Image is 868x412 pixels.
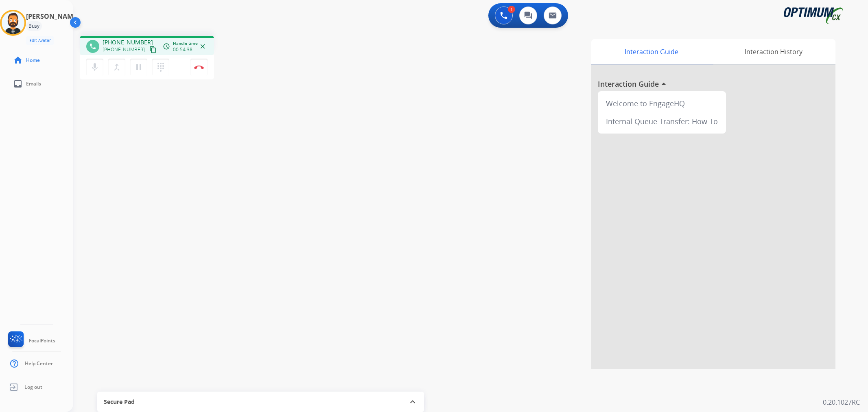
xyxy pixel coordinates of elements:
mat-icon: phone [89,43,96,50]
div: Internal Queue Transfer: How To [601,112,723,130]
div: Welcome to EngageHQ [601,94,723,112]
mat-icon: close [199,43,206,50]
div: 1 [508,6,515,13]
span: 00:54:38 [173,46,192,53]
mat-icon: access_time [163,43,170,50]
mat-icon: merge_type [112,62,122,72]
span: Secure Pad [104,398,135,406]
button: Edit Avatar [26,36,54,45]
mat-icon: inbox [13,79,23,89]
span: Help Center [25,360,53,367]
span: Home [26,57,40,64]
span: FocalPoints [29,337,55,344]
span: Handle time [173,40,198,46]
mat-icon: mic [90,62,100,72]
mat-icon: dialpad [156,62,166,72]
span: [PHONE_NUMBER] [103,38,153,46]
span: [PHONE_NUMBER] [103,46,145,53]
span: Log out [24,384,42,390]
img: avatar [2,11,24,34]
a: FocalPoints [7,331,55,350]
mat-icon: pause [134,62,144,72]
mat-icon: expand_less [408,397,418,407]
div: Busy [26,21,42,31]
img: control [194,65,204,69]
mat-icon: home [13,55,23,65]
span: Emails [26,81,41,87]
mat-icon: content_copy [149,46,157,53]
div: Interaction Guide [591,39,711,64]
p: 0.20.1027RC [823,397,860,407]
h3: [PERSON_NAME] [26,11,79,21]
div: Interaction History [711,39,835,64]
